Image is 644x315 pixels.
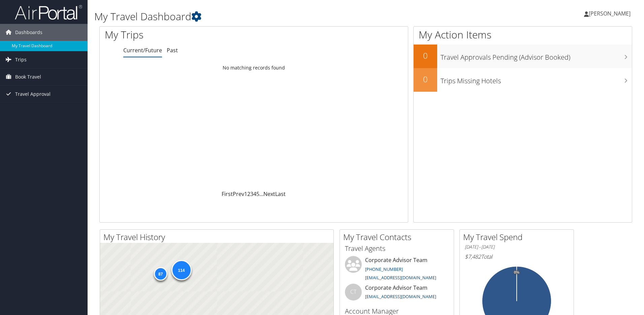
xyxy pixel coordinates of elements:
[365,275,436,281] a: [EMAIL_ADDRESS][DOMAIN_NAME]
[15,24,42,41] span: Dashboards
[250,190,253,198] a: 3
[345,284,362,300] div: CT
[233,190,244,198] a: Prev
[171,260,191,280] div: 114
[465,244,569,250] h6: [DATE] - [DATE]
[365,266,403,272] a: [PHONE_NUMBER]
[345,244,449,253] h3: Travel Agents
[100,62,408,74] td: No matching records found
[414,45,632,68] a: 0Travel Approvals Pending (Advisor Booked)
[15,51,27,68] span: Trips
[441,73,632,86] h3: Trips Missing Hotels
[15,4,82,20] img: airportal-logo.png
[94,9,456,24] h1: My Travel Dashboard
[15,86,51,103] span: Travel Approval
[463,231,574,243] h2: My Travel Spend
[253,190,256,198] a: 4
[342,284,452,306] li: Corporate Advisor Team
[584,3,637,24] a: [PERSON_NAME]
[441,49,632,62] h3: Travel Approvals Pending (Advisor Booked)
[365,293,436,299] a: [EMAIL_ADDRESS][DOMAIN_NAME]
[465,253,481,260] span: $7,482
[123,47,162,54] a: Current/Future
[15,68,41,85] span: Book Travel
[275,190,286,198] a: Last
[222,190,233,198] a: First
[414,74,437,85] h2: 0
[263,190,275,198] a: Next
[167,47,178,54] a: Past
[247,190,250,198] a: 2
[244,190,247,198] a: 1
[154,267,167,281] div: 87
[414,68,632,92] a: 0Trips Missing Hotels
[514,270,519,275] tspan: 0%
[259,190,263,198] span: …
[256,190,259,198] a: 5
[589,10,631,17] span: [PERSON_NAME]
[103,231,333,243] h2: My Travel History
[465,253,569,260] h6: Total
[105,28,275,42] h1: My Trips
[343,231,454,243] h2: My Travel Contacts
[414,28,632,42] h1: My Action Items
[414,50,437,61] h2: 0
[342,256,452,284] li: Corporate Advisor Team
